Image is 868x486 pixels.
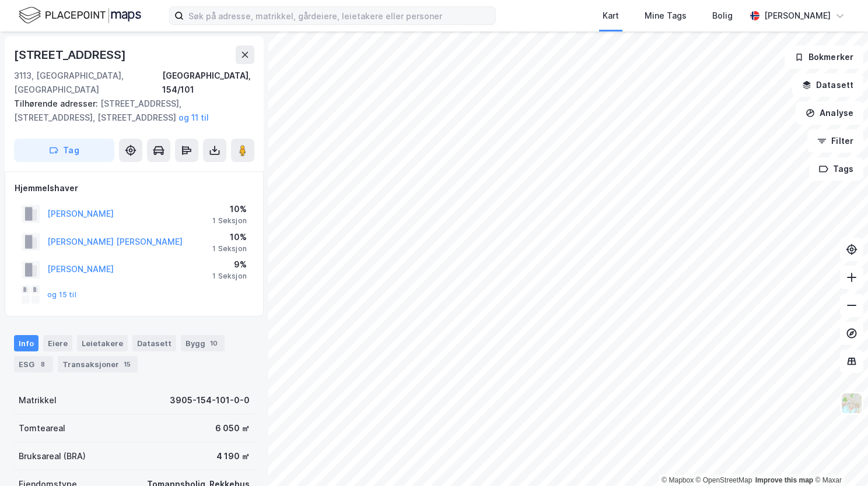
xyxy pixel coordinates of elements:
div: 1 Seksjon [212,272,247,281]
div: 10% [212,202,247,216]
button: Tag [14,139,114,162]
div: Datasett [132,335,176,351]
div: 3113, [GEOGRAPHIC_DATA], [GEOGRAPHIC_DATA] [14,69,162,97]
div: 15 [121,358,133,370]
a: Improve this map [755,476,813,484]
a: Mapbox [661,476,694,484]
div: [STREET_ADDRESS] [14,45,128,64]
iframe: Chat Widget [810,430,868,486]
div: 9% [212,258,247,272]
div: 10 [208,337,220,349]
button: Analyse [796,101,863,125]
div: Eiere [43,335,72,351]
button: Tags [809,157,863,181]
div: Bruksareal (BRA) [19,449,86,463]
div: Leietakere [77,335,128,351]
div: Kart [603,9,619,23]
div: Mine Tags [645,9,687,23]
div: 10% [212,230,247,244]
div: 1 Seksjon [212,216,247,226]
img: Z [841,392,863,414]
input: Søk på adresse, matrikkel, gårdeiere, leietakere eller personer [184,7,495,24]
div: [STREET_ADDRESS], [STREET_ADDRESS], [STREET_ADDRESS] [14,97,245,125]
a: OpenStreetMap [696,476,752,484]
div: Bolig [712,9,733,23]
div: 1 Seksjon [212,244,247,253]
button: Bokmerker [785,45,863,69]
div: [GEOGRAPHIC_DATA], 154/101 [162,69,254,97]
div: Info [14,335,38,351]
span: Tilhørende adresser: [14,98,100,108]
div: Tomteareal [19,421,65,435]
button: Datasett [792,73,863,97]
img: logo.f888ab2527a4732fd821a326f86c7f29.svg [19,5,141,26]
div: Hjemmelshaver [15,181,254,195]
div: ESG [14,356,53,372]
div: [PERSON_NAME] [764,9,831,23]
div: 6 050 ㎡ [215,421,250,435]
div: 4 190 ㎡ [216,449,250,463]
button: Filter [807,129,863,153]
div: 3905-154-101-0-0 [170,393,250,407]
div: Matrikkel [19,393,57,407]
div: Transaksjoner [58,356,138,372]
div: Bygg [181,335,225,351]
div: 8 [37,358,48,370]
